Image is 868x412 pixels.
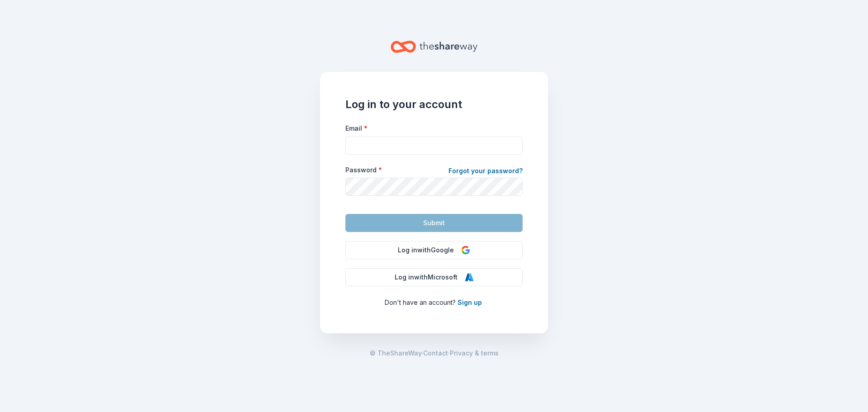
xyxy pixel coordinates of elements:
img: Google Logo [461,246,470,255]
span: · · [370,348,499,359]
a: Privacy & terms [450,348,499,359]
a: Forgot your password? [448,166,523,178]
span: © TheShareWay [370,349,421,357]
a: Home [391,36,477,57]
label: Password [345,166,382,175]
button: Log inwithMicrosoft [345,268,523,286]
span: Don ' t have an account? [385,298,456,306]
label: Email [345,124,368,133]
a: Sign up [458,298,482,306]
button: Log inwithGoogle [345,241,523,259]
h1: Log in to your account [345,97,523,112]
a: Contact [423,348,448,359]
img: Microsoft Logo [465,273,474,282]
